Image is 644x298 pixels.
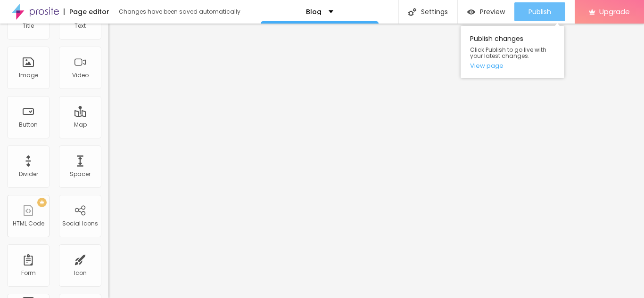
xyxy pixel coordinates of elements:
div: Publish changes [461,26,564,78]
div: Text [74,23,86,29]
img: Icone [408,8,416,16]
span: Click Publish to go live with your latest changes. [470,47,555,59]
div: Changes have been saved automatically [119,9,240,15]
button: Preview [458,2,514,21]
div: Title [23,23,34,29]
span: Preview [480,8,505,16]
iframe: Editor [108,24,644,298]
img: view-1.svg [467,8,475,16]
div: Spacer [70,171,91,177]
div: Icon [74,270,87,276]
span: Upgrade [599,8,630,16]
a: View page [470,63,555,69]
div: HTML Code [13,220,44,227]
div: Divider [19,171,38,177]
div: Map [74,121,87,128]
div: Page editor [64,8,109,15]
div: Form [21,270,36,276]
div: Video [72,72,89,79]
div: Button [19,121,38,128]
div: Social Icons [62,220,98,227]
div: Image [19,72,38,79]
span: Publish [528,8,551,16]
button: Publish [514,2,565,21]
p: Blog [306,8,322,15]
